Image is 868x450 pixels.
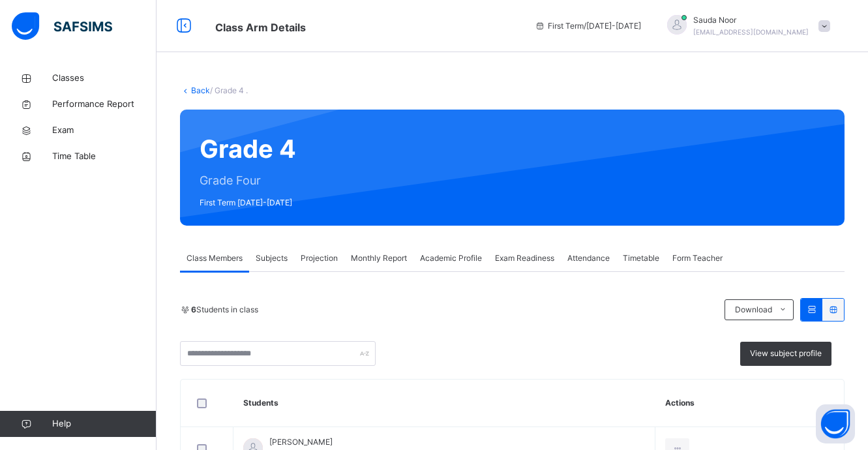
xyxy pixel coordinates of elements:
[693,14,809,26] span: Sauda Noor
[52,98,157,111] span: Performance Report
[420,252,482,264] span: Academic Profile
[210,85,248,95] span: / Grade 4 .
[654,14,837,38] div: SaudaNoor
[535,20,641,32] span: session/term information
[269,436,333,448] span: [PERSON_NAME]
[750,348,822,359] span: View subject profile
[52,150,157,163] span: Time Table
[256,252,288,264] span: Subjects
[215,21,306,34] span: Class Arm Details
[52,72,157,85] span: Classes
[191,304,258,316] span: Students in class
[52,417,156,430] span: Help
[187,252,243,264] span: Class Members
[12,12,112,40] img: safsims
[672,252,723,264] span: Form Teacher
[191,305,196,314] b: 6
[52,124,157,137] span: Exam
[495,252,554,264] span: Exam Readiness
[233,380,655,427] th: Students
[191,85,210,95] a: Back
[623,252,659,264] span: Timetable
[351,252,407,264] span: Monthly Report
[735,304,772,316] span: Download
[693,28,809,36] span: [EMAIL_ADDRESS][DOMAIN_NAME]
[816,404,855,443] button: Open asap
[301,252,338,264] span: Projection
[567,252,610,264] span: Attendance
[655,380,844,427] th: Actions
